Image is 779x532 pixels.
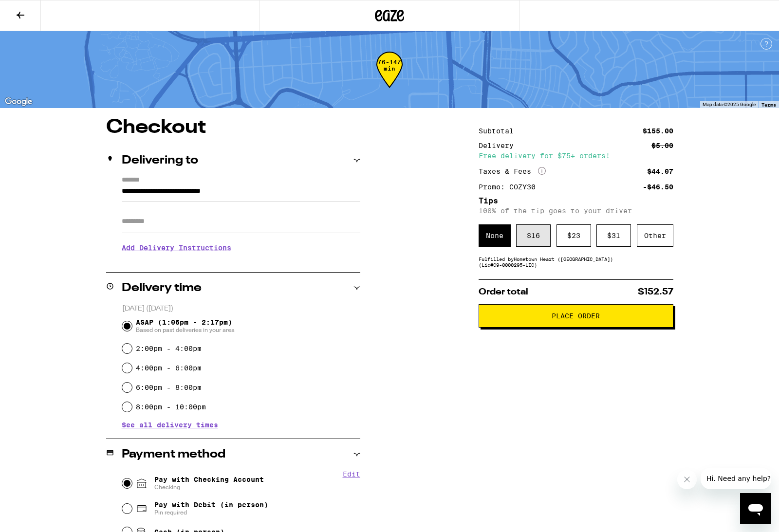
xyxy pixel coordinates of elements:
h5: Tips [479,197,673,205]
span: Pay with Checking Account [154,476,264,491]
button: See all delivery times [122,422,218,428]
button: Place Order [479,304,673,328]
label: 4:00pm - 6:00pm [136,364,202,372]
div: -$46.50 [643,183,673,190]
button: Edit [343,470,360,478]
div: Other [637,224,673,247]
span: Map data ©2025 Google [703,102,756,107]
label: 8:00pm - 10:00pm [136,403,206,411]
p: [DATE] ([DATE]) [122,304,360,313]
span: ASAP (1:06pm - 2:17pm) [136,318,235,334]
div: $ 23 [556,224,591,247]
h3: Add Delivery Instructions [122,237,360,259]
span: Pay with Debit (in person) [154,501,268,509]
div: Taxes & Fees [479,167,546,176]
iframe: Close message [677,470,697,489]
label: 2:00pm - 4:00pm [136,345,202,352]
p: 100% of the tip goes to your driver [479,207,673,215]
div: Delivery [479,142,520,149]
h2: Delivery time [122,282,202,294]
span: Checking [154,483,264,491]
iframe: Button to launch messaging window [740,493,771,524]
a: Terms [761,102,776,108]
div: $ 31 [596,224,631,247]
label: 6:00pm - 8:00pm [136,384,202,391]
div: Promo: COZY30 [479,183,542,190]
p: We'll contact you at [PHONE_NUMBER] when we arrive [122,259,360,267]
span: Pin required [154,509,268,516]
img: Google [2,95,35,108]
div: Fulfilled by Hometown Heart ([GEOGRAPHIC_DATA]) (Lic# C9-0000295-LIC ) [479,256,673,268]
div: Free delivery for $75+ orders! [479,152,673,159]
span: $152.57 [638,288,673,296]
div: $5.00 [651,142,673,149]
a: Open this area in Google Maps (opens a new window) [2,95,35,108]
div: 76-147 min [376,59,403,95]
div: $ 16 [516,224,551,247]
h1: Checkout [106,118,360,137]
div: None [479,224,511,247]
iframe: Message from company [701,468,771,489]
span: Place Order [552,312,600,319]
div: $44.07 [647,168,673,175]
h2: Delivering to [122,155,198,166]
span: Based on past deliveries in your area [136,326,235,334]
h2: Payment method [122,449,225,460]
div: Subtotal [479,128,520,134]
span: Order total [479,288,528,296]
div: $155.00 [643,128,673,134]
